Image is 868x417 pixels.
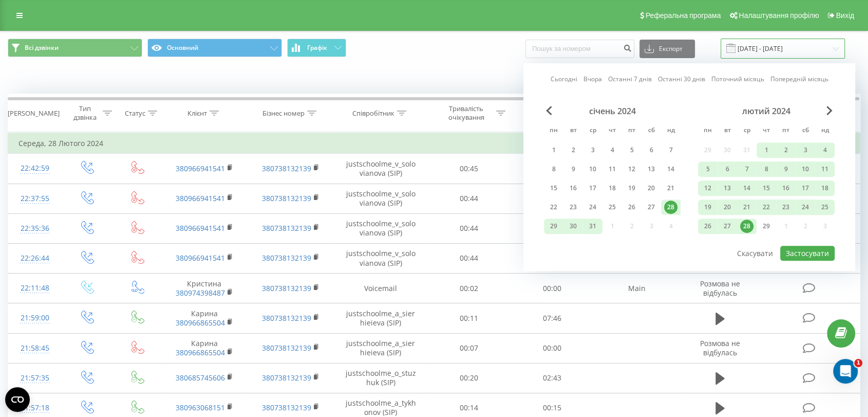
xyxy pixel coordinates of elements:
a: 380966865504 [176,318,225,328]
div: 7 [740,162,753,176]
span: Налаштування профілю [739,11,819,20]
div: 11 [606,162,619,176]
div: чт 18 січ 2024 р. [602,180,622,196]
abbr: п’ятниця [778,123,794,139]
div: пн 1 січ 2024 р. [544,142,563,158]
div: січень 2024 [544,106,681,116]
div: 17 [799,182,812,195]
div: 16 [567,182,580,195]
div: чт 8 лют 2024 р. [757,161,776,177]
div: 22:26:44 [18,248,51,268]
div: 14 [664,162,677,176]
div: пн 26 лют 2024 р. [698,219,718,234]
iframe: Intercom live chat [833,359,858,384]
div: сб 10 лют 2024 р. [796,161,815,177]
div: вт 20 лют 2024 р. [718,200,737,215]
div: 28 [740,220,753,233]
button: Експорт [639,40,695,58]
td: Карина [161,333,248,363]
abbr: четвер [759,123,774,139]
a: 380685745606 [176,373,225,383]
td: 00:07 [427,333,511,363]
a: Останні 7 днів [608,75,652,84]
div: чт 25 січ 2024 р. [602,200,622,215]
div: пн 8 січ 2024 р. [544,161,563,177]
span: Вихід [836,11,854,20]
td: 00:45 [427,154,511,184]
div: 4 [818,143,832,157]
div: 15 [760,182,773,195]
td: Main [594,274,680,303]
div: вт 2 січ 2024 р. [563,142,583,158]
td: 00:20 [427,363,511,393]
div: нд 4 лют 2024 р. [815,142,835,158]
div: ср 10 січ 2024 р. [583,161,602,177]
div: 18 [818,182,832,195]
a: Вчора [583,75,602,84]
div: пн 19 лют 2024 р. [698,200,718,215]
a: 380738132139 [262,164,311,173]
div: пт 2 лют 2024 р. [776,142,796,158]
td: 00:00 [511,333,594,363]
span: Графік [307,44,327,51]
td: 02:43 [511,363,594,393]
td: 07:46 [511,303,594,333]
div: ср 14 лют 2024 р. [737,180,757,196]
a: 380966941541 [176,164,225,173]
div: 26 [625,201,638,214]
div: нд 14 січ 2024 р. [661,161,681,177]
div: пт 23 лют 2024 р. [776,200,796,215]
td: 00:44 [427,213,511,243]
td: justschoolme_a_sierhieieva (SIP) [334,303,427,333]
a: 380966865504 [176,348,225,357]
div: 5 [625,143,638,157]
div: 11 [818,162,832,176]
div: 22 [547,201,560,214]
td: 00:44 [427,243,511,273]
div: пт 16 лют 2024 р. [776,180,796,196]
div: 23 [779,201,792,214]
div: 1 [547,143,560,157]
div: нд 11 лют 2024 р. [815,161,835,177]
div: нд 18 лют 2024 р. [815,180,835,196]
div: 25 [818,201,832,214]
button: Графік [287,39,346,57]
div: вт 6 лют 2024 р. [718,161,737,177]
div: 18 [606,182,619,195]
div: ср 31 січ 2024 р. [583,219,602,234]
button: Застосувати [780,246,835,261]
a: 380738132139 [262,403,311,412]
div: Статус [125,109,145,118]
div: 22:37:55 [18,189,51,209]
a: 380963068151 [176,403,225,412]
div: сб 27 січ 2024 р. [641,200,661,215]
td: Карина [161,303,248,333]
div: 9 [567,162,580,176]
div: 21 [740,201,753,214]
div: пн 29 січ 2024 р. [544,219,563,234]
div: 8 [760,162,773,176]
div: 26 [701,220,714,233]
td: 00:00 [511,213,594,243]
a: 380966941541 [176,193,225,203]
a: Поточний місяць [711,75,764,84]
div: [PERSON_NAME] [8,109,60,118]
div: 27 [721,220,734,233]
div: 5 [701,162,714,176]
td: 00:00 [511,274,594,303]
button: Скасувати [731,246,779,261]
button: Open CMP widget [5,387,30,412]
button: Всі дзвінки [8,39,142,57]
div: 22:11:48 [18,278,51,298]
div: пт 19 січ 2024 р. [622,180,641,196]
span: Всі дзвінки [25,44,59,52]
div: пт 5 січ 2024 р. [622,142,641,158]
div: вт 16 січ 2024 р. [563,180,583,196]
div: пт 26 січ 2024 р. [622,200,641,215]
div: 3 [586,143,599,157]
abbr: понеділок [546,123,561,139]
td: justschoolme_v_solovianova (SIP) [334,243,427,273]
div: 20 [721,201,734,214]
a: 380738132139 [262,283,311,293]
div: 20 [645,182,658,195]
